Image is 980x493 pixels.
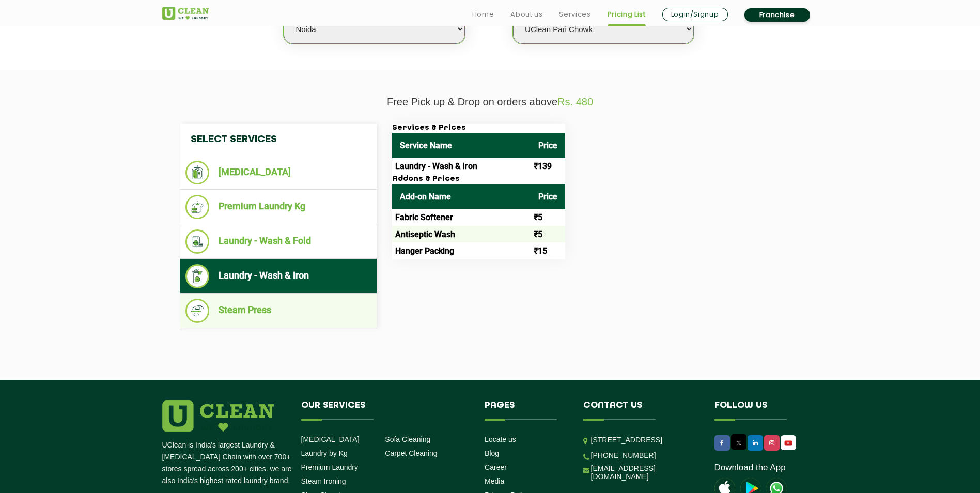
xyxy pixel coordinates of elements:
a: Home [472,8,494,21]
img: UClean Laundry and Dry Cleaning [782,438,795,449]
img: Laundry - Wash & Iron [185,264,210,288]
a: Laundry by Kg [301,449,348,457]
a: Blog [485,449,499,457]
a: [EMAIL_ADDRESS][DOMAIN_NAME] [591,464,699,481]
h3: Services & Prices [392,124,565,133]
a: Pricing List [608,8,646,21]
li: Laundry - Wash & Iron [185,264,371,288]
td: Hanger Packing [392,242,531,259]
th: Price [531,184,565,209]
td: Fabric Softener [392,209,531,226]
th: Price [531,133,565,158]
img: Steam Press [185,299,210,323]
img: Premium Laundry Kg [185,195,210,219]
a: Carpet Cleaning [385,449,437,457]
li: Premium Laundry Kg [185,195,371,219]
h4: Pages [485,400,568,420]
span: Rs. 480 [557,96,593,107]
h4: Contact us [583,400,699,420]
a: Premium Laundry [301,463,359,471]
a: Franchise [744,8,810,22]
img: UClean Laundry and Dry Cleaning [162,7,209,20]
p: Free Pick up & Drop on orders above [162,96,818,108]
th: Add-on Name [392,184,531,209]
th: Service Name [392,133,531,158]
p: [STREET_ADDRESS] [591,434,699,446]
a: Media [485,477,504,485]
a: [PHONE_NUMBER] [591,451,656,459]
a: Services [559,8,590,21]
a: About us [510,8,542,21]
a: Steam Ironing [301,477,346,485]
h4: Select Services [180,124,377,156]
li: Steam Press [185,299,371,323]
p: UClean is India's largest Laundry & [MEDICAL_DATA] Chain with over 700+ stores spread across 200+... [162,439,293,487]
td: Antiseptic Wash [392,226,531,242]
h4: Our Services [301,400,470,420]
td: Laundry - Wash & Iron [392,158,531,175]
h4: Follow us [714,400,805,420]
img: Dry Cleaning [185,161,210,184]
a: [MEDICAL_DATA] [301,435,360,443]
td: ₹15 [531,242,565,259]
a: Login/Signup [662,8,728,21]
td: ₹5 [531,226,565,242]
li: [MEDICAL_DATA] [185,161,371,184]
a: Locate us [485,435,516,443]
img: Laundry - Wash & Fold [185,229,210,254]
a: Download the App [714,463,786,473]
td: ₹5 [531,209,565,226]
img: logo.png [162,400,274,432]
a: Career [485,463,507,471]
li: Laundry - Wash & Fold [185,229,371,254]
h3: Addons & Prices [392,175,565,184]
td: ₹139 [531,158,565,175]
a: Sofa Cleaning [385,435,430,443]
